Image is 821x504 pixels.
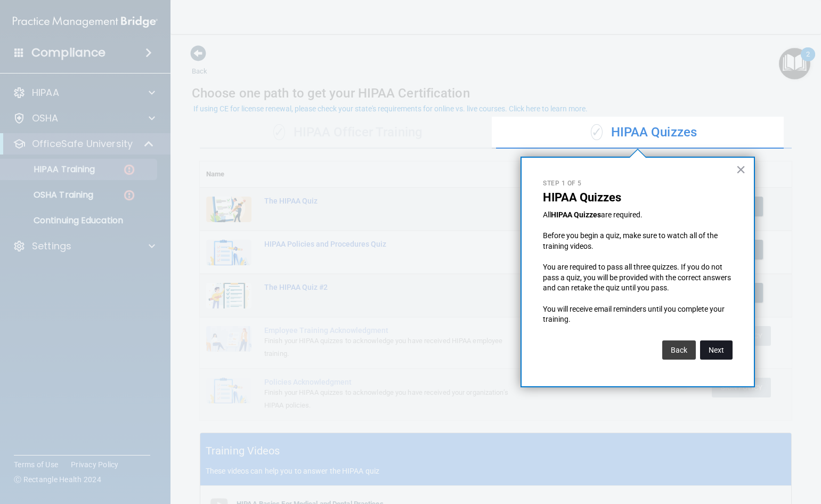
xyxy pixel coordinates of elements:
p: Step 1 of 5 [543,179,733,188]
span: are required. [601,210,643,219]
button: Next [700,340,733,360]
iframe: Drift Widget Chat Controller [637,428,808,471]
strong: HIPAA Quizzes [551,210,601,219]
button: Back [662,340,696,360]
p: You will receive email reminders until you complete your training. [543,304,733,325]
button: Close [736,161,746,178]
span: ✓ [591,124,603,140]
span: All [543,210,551,219]
p: Before you begin a quiz, make sure to watch all of the training videos. [543,231,733,251]
p: You are required to pass all three quizzes. If you do not pass a quiz, you will be provided with ... [543,262,733,294]
div: HIPAA Quizzes [496,117,792,149]
p: HIPAA Quizzes [543,191,733,205]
